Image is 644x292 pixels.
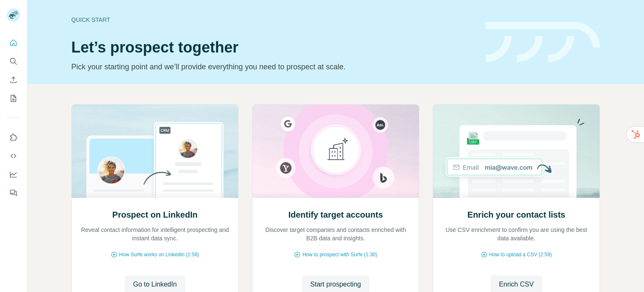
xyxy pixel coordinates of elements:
[302,251,377,258] span: How to prospect with Surfe (1:30)
[486,22,600,63] img: banner
[71,16,475,24] div: Quick start
[310,279,361,289] span: Start prospecting
[7,130,20,145] button: Use Surfe on LinkedIn
[7,91,20,106] button: My lists
[261,226,410,242] p: Discover target companies and contacts enriched with B2B data and insights.
[7,35,20,50] button: Quick start
[489,251,552,258] span: How to upload a CSV (2:59)
[7,72,20,87] button: Enrich CSV
[7,54,20,69] button: Search
[288,209,383,221] h2: Identify target accounts
[71,105,239,198] img: Prospect on LinkedIn
[441,226,591,242] p: Use CSV enrichment to confirm you are using the best data available.
[7,148,20,163] button: Use Surfe API
[80,226,230,242] p: Reveal contact information for intelligent prospecting and instant data sync.
[71,61,475,73] p: Pick your starting point and we’ll provide everything you need to prospect at scale.
[119,251,199,258] span: How Surfe works on LinkedIn (1:58)
[71,39,475,56] h1: Let’s prospect together
[467,209,565,221] h2: Enrich your contact lists
[433,105,600,198] img: Enrich your contact lists
[7,167,20,182] button: Dashboard
[133,279,177,289] span: Go to LinkedIn
[112,209,197,221] h2: Prospect on LinkedIn
[252,105,419,198] img: Identify target accounts
[7,185,20,200] button: Feedback
[499,279,534,289] span: Enrich CSV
